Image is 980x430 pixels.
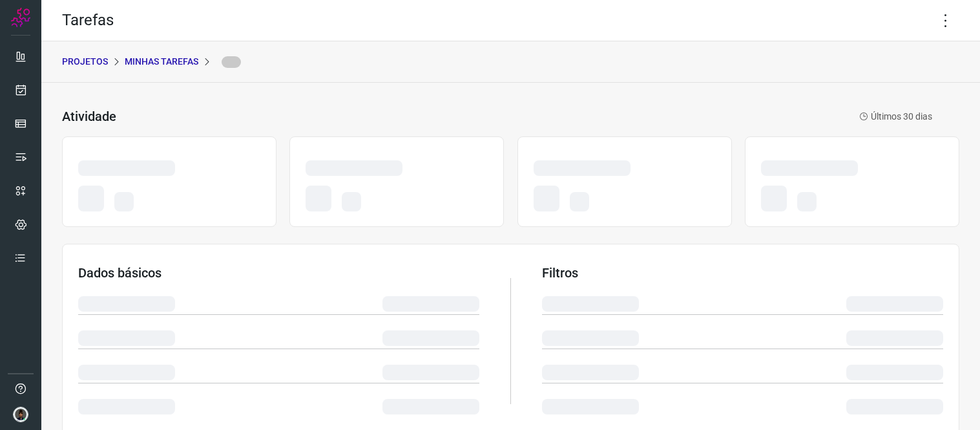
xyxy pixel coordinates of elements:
p: Minhas Tarefas [125,55,198,69]
img: d44150f10045ac5288e451a80f22ca79.png [13,407,28,422]
h2: Tarefas [62,11,114,30]
h3: Dados básicos [78,265,479,281]
h3: Filtros [542,265,943,281]
img: Logo [11,8,30,27]
h3: Atividade [62,109,116,124]
p: PROJETOS [62,55,108,69]
p: Últimos 30 dias [859,110,932,124]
